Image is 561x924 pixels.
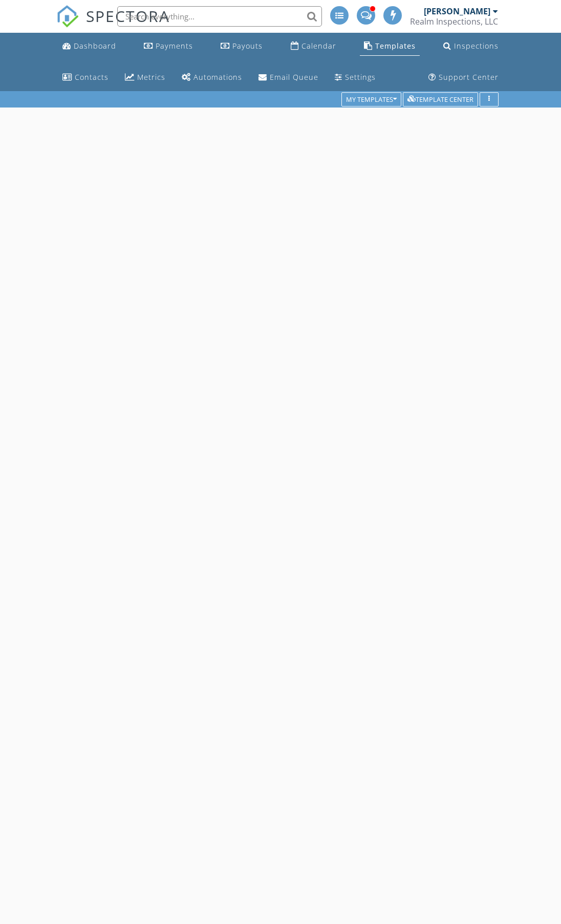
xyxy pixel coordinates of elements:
a: Dashboard [58,37,120,56]
div: Template Center [407,96,473,103]
a: Automations (Advanced) [178,68,246,87]
a: Email Queue [254,68,322,87]
div: Contacts [75,72,109,82]
div: Inspections [454,41,499,51]
input: Search everything... [117,6,322,27]
div: My Templates [346,96,397,103]
a: Template Center [403,94,478,103]
a: SPECTORA [56,14,170,35]
div: Email Queue [270,72,318,82]
a: Calendar [287,37,340,56]
a: Settings [331,68,380,87]
div: Payouts [232,41,263,51]
a: Payouts [217,37,267,56]
div: Support Center [439,72,499,82]
div: [PERSON_NAME] [424,6,490,16]
a: Metrics [121,68,169,87]
div: Settings [345,72,376,82]
button: Template Center [403,93,478,107]
div: Payments [156,41,193,51]
a: Support Center [424,68,503,87]
div: Automations [193,72,242,82]
button: My Templates [341,93,401,107]
div: Templates [375,41,416,51]
a: Contacts [58,68,113,87]
a: Inspections [439,37,503,56]
div: Metrics [137,72,165,82]
div: Dashboard [74,41,116,51]
a: Payments [140,37,197,56]
img: The Best Home Inspection Software - Spectora [56,5,79,28]
div: Realm Inspections, LLC [410,16,498,27]
div: Calendar [301,41,336,51]
span: SPECTORA [86,5,170,27]
a: Templates [360,37,420,56]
